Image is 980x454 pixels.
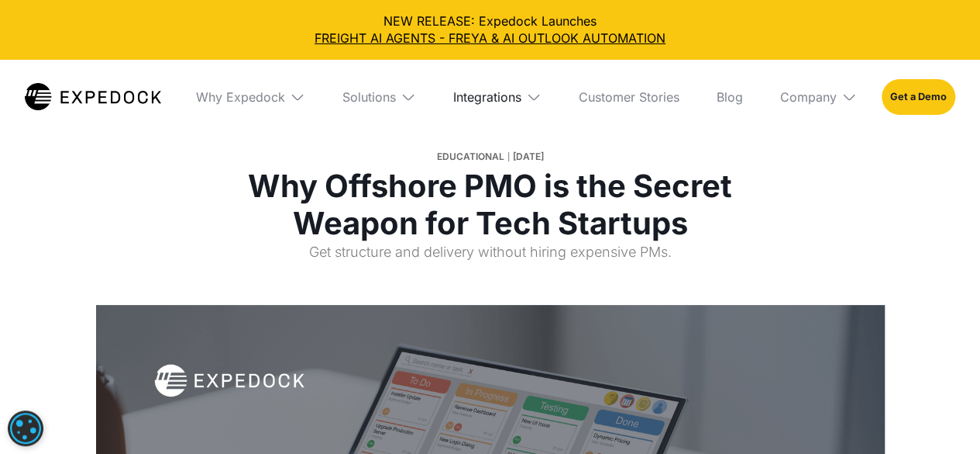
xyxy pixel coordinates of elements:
div: Company [780,89,837,105]
div: Educational [437,146,504,168]
iframe: Chat Widget [903,379,980,454]
div: Solutions [330,60,428,134]
div: Why Expedock [184,60,318,134]
div: Integrations [453,89,521,105]
div: Integrations [441,60,554,134]
div: Solutions [342,89,396,105]
p: ‍Get structure and delivery without hiring expensive PMs. [203,242,778,274]
div: [DATE] [513,146,544,168]
div: Company [768,60,869,134]
div: Why Expedock [196,89,285,105]
a: FREIGHT AI AGENTS - FREYA & AI OUTLOOK AUTOMATION [12,29,968,47]
div: NEW RELEASE: Expedock Launches [12,12,968,47]
h1: Why Offshore PMO is the Secret Weapon for Tech Startups [203,168,778,242]
a: Blog [704,60,755,134]
a: Customer Stories [566,60,692,134]
a: Get a Demo [882,79,955,115]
